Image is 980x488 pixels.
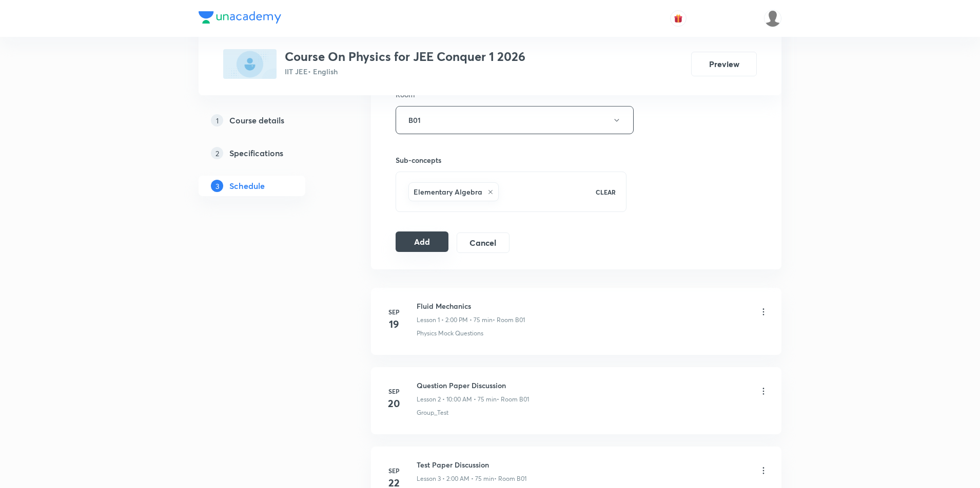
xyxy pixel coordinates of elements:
[229,180,265,192] h5: Schedule
[691,52,757,76] button: Preview
[396,155,626,165] h6: Sub-concepts
[417,301,525,311] h6: Fluid Mechanics
[285,49,525,64] h3: Course On Physics for JEE Conquer 1 2026
[417,315,493,325] p: Lesson 1 • 2:00 PM • 75 min
[211,147,223,159] p: 2
[384,396,404,411] h4: 20
[199,11,281,24] img: Company Logo
[396,231,448,252] button: Add
[223,49,277,79] img: 4379307E-0B20-4D08-9FD3-1E4582A673B4_plus.png
[211,180,223,192] p: 3
[457,232,509,253] button: Cancel
[414,186,482,197] h6: Elementary Algebra
[417,474,494,483] p: Lesson 3 • 2:00 AM • 75 min
[229,147,283,159] h5: Specifications
[199,143,338,163] a: 2Specifications
[764,10,781,27] img: shalini
[417,380,529,391] h6: Question Paper Discussion
[417,329,483,338] p: Physics Mock Questions
[384,307,404,316] h6: Sep
[497,395,529,404] p: • Room B01
[674,14,683,23] img: avatar
[199,110,338,131] a: 1Course details
[229,114,284,126] h5: Course details
[670,10,687,27] button: avatar
[596,187,616,197] p: CLEAR
[494,474,526,483] p: • Room B01
[396,106,634,134] button: B01
[211,114,223,126] p: 1
[417,408,448,417] p: Group_Test
[199,11,281,26] a: Company Logo
[384,316,404,332] h4: 19
[417,459,526,470] h6: Test Paper Discussion
[417,395,497,404] p: Lesson 2 • 10:00 AM • 75 min
[493,315,525,325] p: • Room B01
[384,466,404,475] h6: Sep
[285,66,525,77] p: IIT JEE • English
[384,387,404,396] h6: Sep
